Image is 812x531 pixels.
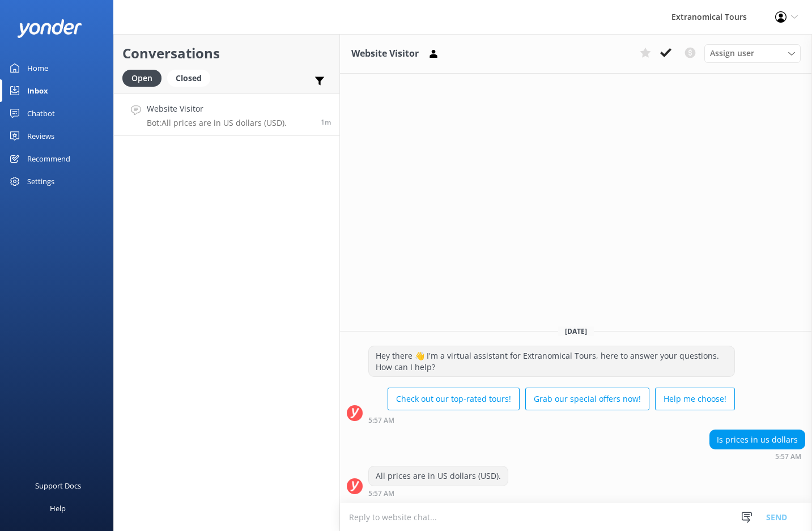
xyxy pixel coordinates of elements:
[775,453,801,460] strong: 5:57 AM
[50,497,66,520] div: Help
[368,489,508,497] div: Sep 25 2025 05:57am (UTC -07:00) America/Tijuana
[704,44,801,62] div: Assign User
[27,170,54,193] div: Settings
[17,19,82,38] img: yonder-white-logo.png
[369,466,508,486] div: All prices are in US dollars (USD).
[525,388,649,410] button: Grab our special offers now!
[27,79,48,102] div: Inbox
[368,490,394,497] strong: 5:57 AM
[655,388,735,410] button: Help me choose!
[27,102,55,125] div: Chatbot
[368,417,394,424] strong: 5:57 AM
[167,70,210,87] div: Closed
[710,47,754,60] span: Assign user
[147,103,287,115] h4: Website Visitor
[27,57,48,79] div: Home
[709,452,805,460] div: Sep 25 2025 05:57am (UTC -07:00) America/Tijuana
[35,474,81,497] div: Support Docs
[122,70,161,87] div: Open
[368,416,735,424] div: Sep 25 2025 05:57am (UTC -07:00) America/Tijuana
[321,117,331,127] span: Sep 25 2025 05:57am (UTC -07:00) America/Tijuana
[351,46,419,61] h3: Website Visitor
[167,71,216,84] a: Closed
[27,147,70,170] div: Recommend
[710,430,805,449] div: Is prices in us dollars
[114,94,339,136] a: Website VisitorBot:All prices are in US dollars (USD).1m
[388,388,520,410] button: Check out our top-rated tours!
[558,326,594,336] span: [DATE]
[27,125,54,147] div: Reviews
[147,118,287,128] p: Bot: All prices are in US dollars (USD).
[122,43,331,64] h2: Conversations
[122,71,167,84] a: Open
[369,346,734,376] div: Hey there 👋 I'm a virtual assistant for Extranomical Tours, here to answer your questions. How ca...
